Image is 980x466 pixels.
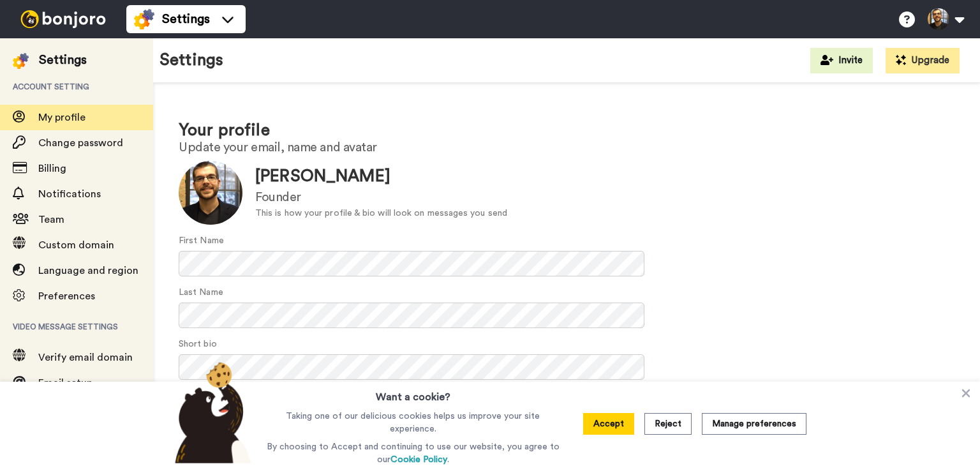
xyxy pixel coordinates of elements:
span: Verify email domain [38,352,133,363]
span: Settings [162,10,210,28]
div: Settings [39,51,87,69]
span: My profile [38,112,85,123]
img: settings-colored.svg [134,9,154,29]
div: [PERSON_NAME] [255,165,507,188]
h2: Update your email, name and avatar [179,140,954,154]
span: Billing [38,163,66,174]
a: Cookie Policy [390,455,447,464]
span: Change password [38,138,123,148]
button: Reject [644,413,692,435]
div: Founder [255,188,507,207]
button: Manage preferences [702,413,806,435]
span: Preferences [38,291,95,301]
div: This is how your profile & bio will look on messages you send [255,207,507,220]
span: Language and region [38,266,138,276]
h1: Settings [160,51,223,70]
h3: Want a cookie? [376,382,450,405]
span: Custom domain [38,240,114,250]
button: Invite [810,48,873,73]
p: Taking one of our delicious cookies helps us improve your site experience. [264,410,563,435]
span: Team [38,214,64,225]
button: Upgrade [886,48,960,73]
img: settings-colored.svg [13,53,29,69]
label: Last Name [179,286,223,299]
label: Short bio [179,338,217,351]
span: Notifications [38,189,101,199]
span: Email setup [38,378,93,388]
img: bj-logo-header-white.svg [15,10,111,28]
button: Accept [583,413,634,435]
img: bear-with-cookie.png [163,361,258,463]
label: First Name [179,234,224,248]
p: By choosing to Accept and continuing to use our website, you agree to our . [264,440,563,466]
h1: Your profile [179,121,954,140]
